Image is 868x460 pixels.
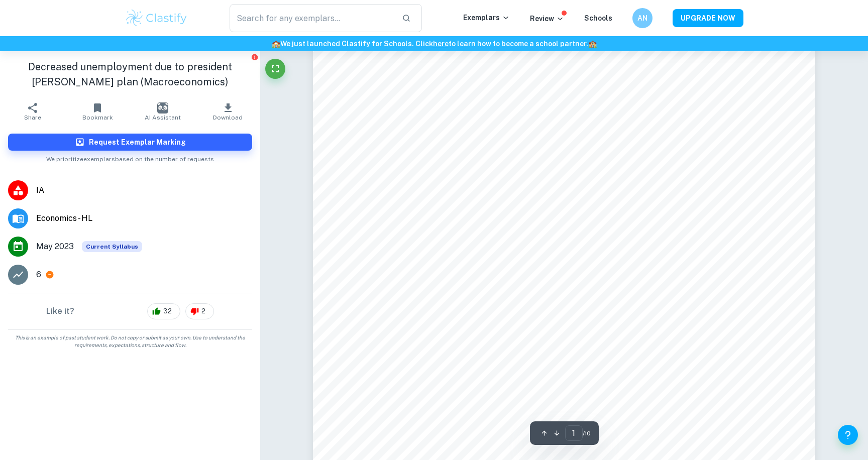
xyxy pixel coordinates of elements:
div: This exemplar is based on the current syllabus. Feel free to refer to it for inspiration/ideas wh... [82,241,142,252]
button: AN [632,8,653,28]
h1: Decreased unemployment due to president [PERSON_NAME] plan (Macroeconomics) [8,59,252,89]
span: 2 [196,306,211,316]
img: AI Assistant [157,102,168,113]
div: 32 [147,303,180,319]
button: Report issue [251,53,258,61]
a: Schools [584,14,612,22]
h6: Request Exemplar Marking [89,137,186,148]
span: Economics - HL [36,212,252,224]
span: Current Syllabus [82,241,142,252]
h6: AN [637,13,648,24]
span: / 10 [583,429,591,438]
button: Fullscreen [265,59,285,79]
span: Share [24,114,41,121]
div: 2 [185,303,214,319]
span: This is an example of past student work. Do not copy or submit as your own. Use to understand the... [4,334,256,349]
span: May 2023 [36,241,74,253]
span: 🏫 [272,40,280,48]
span: We prioritize exemplars based on the number of requests [46,151,214,164]
button: Help and Feedback [838,425,858,445]
button: Bookmark [65,97,131,126]
p: Review [530,13,564,24]
button: Download [195,97,261,126]
p: Exemplars [463,12,510,23]
p: 6 [36,269,41,281]
span: Download [213,114,243,121]
span: AI Assistant [145,114,181,121]
input: Search for any exemplars... [230,4,394,32]
h6: Like it? [46,305,74,317]
a: here [433,40,449,48]
button: AI Assistant [130,97,195,126]
span: 32 [158,306,177,316]
img: Clastify logo [125,8,188,28]
span: 🏫 [588,40,597,48]
span: IA [36,184,252,196]
button: Request Exemplar Marking [8,134,252,151]
span: Bookmark [82,114,113,121]
button: UPGRADE NOW [673,9,743,27]
h6: We just launched Clastify for Schools. Click to learn how to become a school partner. [2,38,866,49]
